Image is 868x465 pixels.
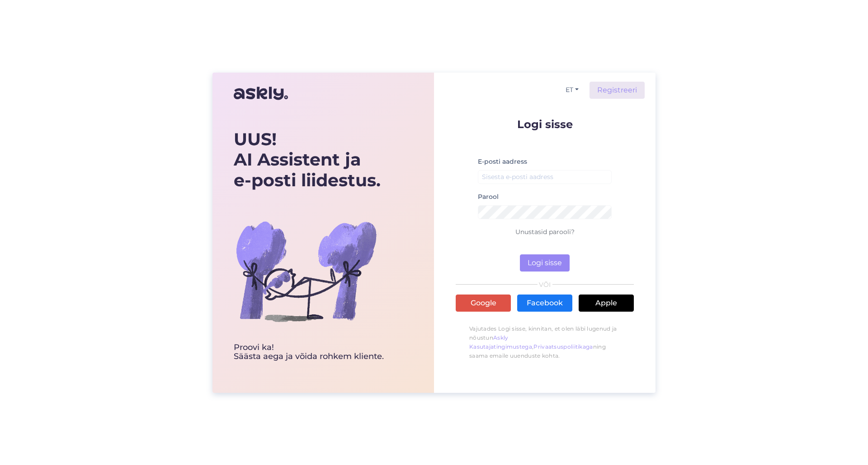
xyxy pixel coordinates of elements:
[538,281,552,288] span: VÕI
[456,119,634,130] p: Logi sisse
[234,83,288,104] img: Askly
[469,334,532,350] a: Askly Kasutajatingimustega
[234,343,384,361] div: Proovi ka! Säästa aega ja võida rohkem kliente.
[456,320,634,365] p: Vajutades Logi sisse, kinnitan, et olen läbi lugenud ja nõustun , ning saama emaile uuenduste kohta.
[590,82,645,99] a: Registreeri
[515,228,575,236] a: Unustasid parooli?
[478,192,499,202] label: Parool
[456,295,511,312] a: Google
[562,83,582,97] button: ET
[478,157,527,166] label: E-posti aadress
[234,199,378,343] img: bg-askly
[234,129,384,191] div: UUS! AI Assistent ja e-posti liidestus.
[520,254,570,272] button: Logi sisse
[478,170,612,184] input: Sisesta e-posti aadress
[579,295,634,312] a: Apple
[517,295,572,312] a: Facebook
[533,343,593,350] a: Privaatsuspoliitikaga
